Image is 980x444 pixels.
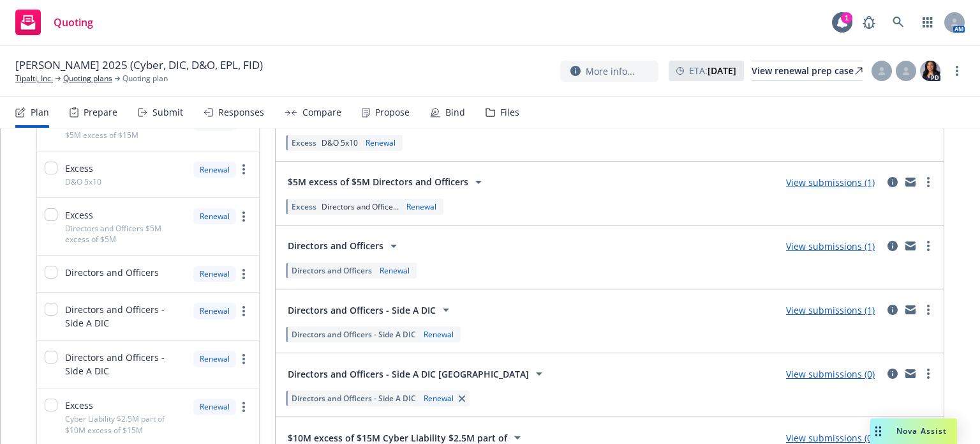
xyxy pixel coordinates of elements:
[752,61,863,80] div: View renewal prep case
[915,10,940,35] a: Switch app
[65,130,138,141] span: $5M excess of $15M
[65,162,93,175] span: Excess
[10,4,98,40] a: Quoting
[283,233,406,259] button: Directors and Officers
[292,265,372,276] span: Directors and Officers
[708,65,736,77] strong: [DATE]
[921,174,936,190] a: more
[903,238,918,254] a: mail
[292,137,316,148] span: Excess
[218,107,264,118] div: Responses
[841,12,852,24] div: 1
[15,57,263,73] span: [PERSON_NAME] 2025 (Cyber, DIC, D&O, EPL, FID)
[283,361,551,387] button: Directors and Officers - Side A DIC [GEOGRAPHIC_DATA]
[886,10,911,35] a: Search
[404,201,439,212] div: Renewal
[786,368,875,380] a: View submissions (0)
[63,73,112,84] a: Quoting plans
[421,393,456,404] div: Renewal
[896,425,947,436] span: Nova Assist
[949,63,965,79] a: more
[903,302,918,318] a: mail
[445,107,465,118] div: Bind
[193,208,236,224] div: Renewal
[65,351,186,378] span: Directors and Officers - Side A DIC
[193,351,236,367] div: Renewal
[786,304,875,316] a: View submissions (1)
[236,209,251,224] a: more
[65,223,186,245] span: Directors and Officers $5M excess of $5M
[292,393,416,404] span: Directors and Officers - Side A DIC
[54,17,93,27] span: Quoting
[193,162,236,178] div: Renewal
[689,64,736,77] span: ETA :
[292,201,316,212] span: Excess
[283,297,458,323] button: Directors and Officers - Side A DIC
[786,432,875,444] a: View submissions (0)
[288,175,468,188] span: $5M excess of $5M Directors and Officers
[31,107,49,118] div: Plan
[856,10,882,35] a: Report a Bug
[885,174,900,190] a: circleInformation
[920,61,940,81] img: photo
[885,366,900,381] a: circleInformation
[65,266,159,279] span: Directors and Officers
[921,238,936,254] a: more
[65,413,186,435] span: Cyber Liability $2.5M part of $10M excess of $15M
[500,107,519,118] div: Files
[292,329,416,340] span: Directors and Officers - Side A DIC
[363,137,398,148] div: Renewal
[236,266,251,282] a: more
[752,61,863,81] a: View renewal prep case
[84,107,117,118] div: Prepare
[288,367,529,381] span: Directors and Officers - Side A DIC [GEOGRAPHIC_DATA]
[236,162,251,177] a: more
[193,303,236,319] div: Renewal
[921,366,936,381] a: more
[885,302,900,318] a: circleInformation
[560,61,658,82] button: More info...
[193,266,236,282] div: Renewal
[288,303,436,317] span: Directors and Officers - Side A DIC
[283,169,491,195] button: $5M excess of $5M Directors and Officers
[65,399,93,412] span: Excess
[377,265,412,276] div: Renewal
[375,107,410,118] div: Propose
[903,366,918,381] a: mail
[65,303,186,330] span: Directors and Officers - Side A DIC
[65,208,93,222] span: Excess
[322,137,358,148] span: D&O 5x10
[193,399,236,415] div: Renewal
[885,238,900,254] a: circleInformation
[15,73,53,84] a: Tipalti, Inc.
[236,351,251,367] a: more
[586,65,635,78] span: More info...
[870,418,957,444] button: Nova Assist
[921,302,936,318] a: more
[152,107,183,118] div: Submit
[122,73,168,84] span: Quoting plan
[870,418,886,444] div: Drag to move
[65,176,101,187] span: D&O 5x10
[903,174,918,190] a: mail
[302,107,341,118] div: Compare
[288,239,383,252] span: Directors and Officers
[786,240,875,252] a: View submissions (1)
[421,329,456,340] div: Renewal
[236,303,251,319] a: more
[322,201,399,212] span: Directors and Office...
[786,176,875,188] a: View submissions (1)
[236,399,251,415] a: more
